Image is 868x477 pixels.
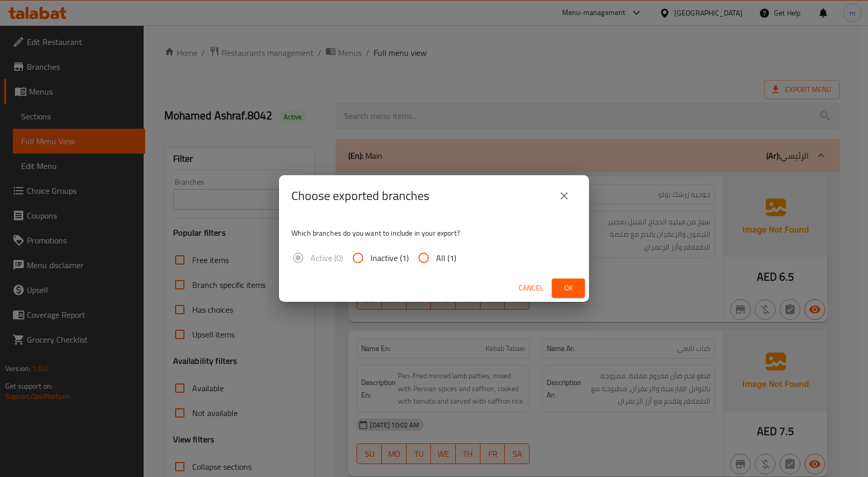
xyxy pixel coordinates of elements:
span: Active (0) [311,252,343,264]
span: Cancel [519,282,544,295]
span: Ok [560,282,577,295]
span: Inactive (1) [370,252,409,264]
p: Which branches do you want to include in your export? [291,228,577,238]
h2: Choose exported branches [291,188,429,204]
button: close [552,183,577,208]
span: All (1) [436,252,456,264]
button: Cancel [515,279,548,298]
button: Ok [552,279,585,298]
